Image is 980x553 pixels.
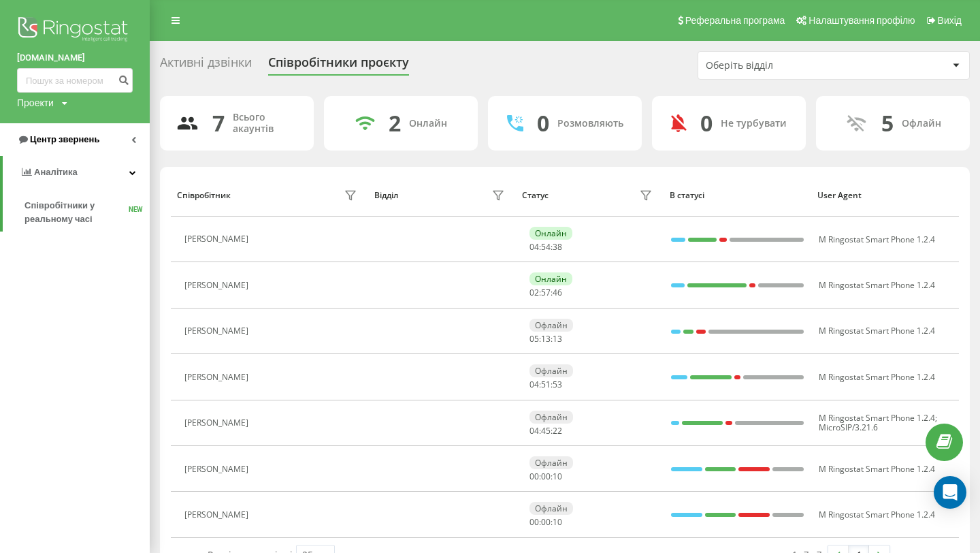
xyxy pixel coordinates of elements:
span: 00 [529,471,539,482]
span: 10 [553,516,562,528]
span: 53 [553,379,562,390]
div: : : [529,288,562,298]
div: 0 [700,110,713,136]
a: Аналiтика [3,156,150,189]
span: 13 [541,333,551,345]
div: [PERSON_NAME] [184,281,252,290]
div: Офлайн [529,319,573,332]
div: 2 [389,110,401,136]
div: 7 [212,110,225,136]
span: 46 [553,287,562,298]
span: 13 [553,333,562,345]
div: Оберіть відділ [706,60,868,72]
span: 51 [541,379,551,390]
div: Не турбувати [721,118,787,129]
input: Пошук за номером [17,68,133,93]
div: Відділ [374,191,398,200]
div: Співробітники проєкту [268,55,409,76]
div: Open Intercom Messenger [934,476,966,509]
div: Офлайн [902,118,941,129]
div: Проекти [17,96,54,110]
span: Співробітники у реальному часі [24,199,129,226]
div: [PERSON_NAME] [184,326,252,336]
div: В статусі [670,191,804,200]
div: Статус [522,191,549,200]
span: 54 [541,241,551,253]
span: 04 [529,425,539,437]
span: 00 [541,471,551,482]
a: [DOMAIN_NAME] [17,51,133,65]
div: Онлайн [529,227,572,240]
div: 0 [537,110,549,136]
div: : : [529,242,562,252]
span: Аналiтика [34,167,78,177]
div: Офлайн [529,364,573,377]
span: 22 [553,425,562,437]
div: Всього акаунтів [233,112,297,135]
a: Співробітники у реальному часіNEW [24,193,150,232]
span: 38 [553,241,562,253]
span: 04 [529,379,539,390]
span: M Ringostat Smart Phone 1.2.4 [819,325,935,336]
span: 02 [529,287,539,298]
span: 00 [529,516,539,528]
span: M Ringostat Smart Phone 1.2.4 [819,509,935,520]
div: [PERSON_NAME] [184,234,252,244]
div: : : [529,472,562,481]
span: Центр звернень [30,134,99,144]
span: Реферальна програма [685,15,785,26]
div: : : [529,426,562,436]
span: 05 [529,333,539,345]
span: M Ringostat Smart Phone 1.2.4 [819,371,935,383]
div: [PERSON_NAME] [184,418,252,428]
div: [PERSON_NAME] [184,510,252,520]
div: Співробітник [177,191,231,200]
div: Активні дзвінки [160,55,252,76]
span: Вихід [938,15,962,26]
div: [PERSON_NAME] [184,373,252,382]
div: [PERSON_NAME] [184,464,252,474]
span: 10 [553,471,562,482]
span: M Ringostat Smart Phone 1.2.4 [819,234,935,245]
div: : : [529,518,562,527]
span: 04 [529,241,539,253]
span: 00 [541,516,551,528]
span: M Ringostat Smart Phone 1.2.4 [819,412,935,424]
div: Онлайн [529,272,572,285]
div: : : [529,334,562,344]
div: Розмовляють [557,118,623,129]
span: MicroSIP/3.21.6 [819,422,878,433]
div: Офлайн [529,456,573,469]
span: M Ringostat Smart Phone 1.2.4 [819,463,935,475]
span: Налаштування профілю [808,15,915,26]
span: 45 [541,425,551,437]
div: Онлайн [409,118,447,129]
div: 5 [881,110,894,136]
div: : : [529,380,562,390]
div: User Agent [817,191,952,200]
div: Офлайн [529,502,573,515]
img: Ringostat logo [17,14,133,48]
span: M Ringostat Smart Phone 1.2.4 [819,279,935,291]
span: 57 [541,287,551,298]
div: Офлайн [529,411,573,424]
